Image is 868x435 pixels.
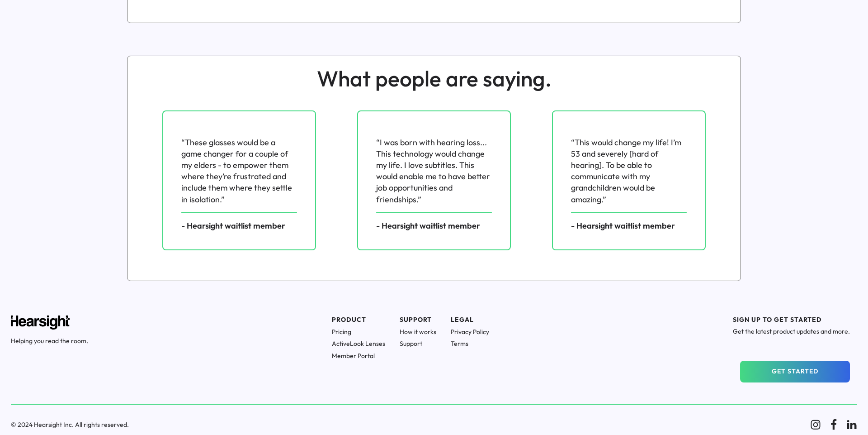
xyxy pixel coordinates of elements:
button: GET STARTED [740,361,850,382]
div: “These glasses would be a game changer for a couple of my elders - to empower them where they’re ... [181,137,297,205]
h1: ActiveLook Lenses [332,339,385,348]
h1: Terms [451,339,489,348]
div: PRODUCT [332,315,385,325]
h1: Member Portal [332,352,385,360]
div: SUPPORT [400,315,436,325]
h1: Pricing [332,328,385,336]
h1: Privacy Policy [451,328,489,336]
h1: Helping you read the room. [11,337,88,345]
div: - Hearsight waitlist member [571,220,675,231]
h1: Get the latest product updates and more. [733,327,850,335]
div: - Hearsight waitlist member [376,220,480,231]
h1: SIGN UP TO GET STARTED [733,315,850,324]
h1: How it works [400,328,436,336]
div: LEGAL [451,315,489,325]
div: - Hearsight waitlist member [181,220,285,231]
div: “This would change my life! I’m 53 and severely [hard of hearing]. To be able to communicate with... [571,137,687,205]
h1: Support [400,339,436,348]
h1: © 2024 Hearsight Inc. All rights reserved. [11,421,799,429]
div: What people are saying. [317,63,552,94]
div: “I was born with hearing loss... This technology would change my life. I love subtitles. This wou... [376,137,492,205]
img: Hearsight logo [11,315,70,330]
